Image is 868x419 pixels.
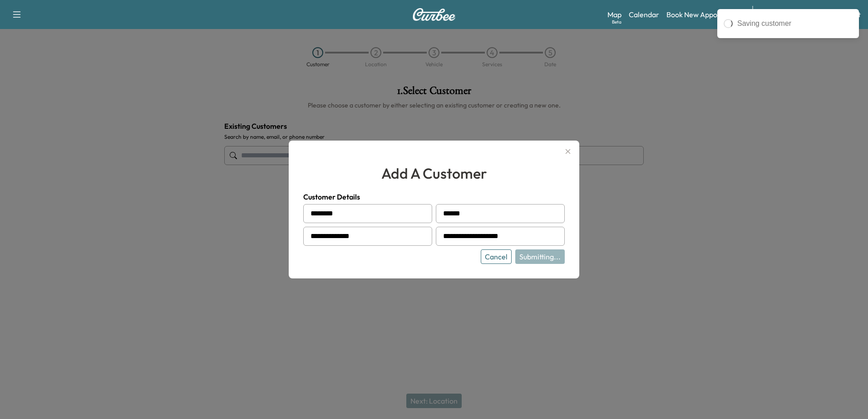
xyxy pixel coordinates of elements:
[481,249,512,264] button: Cancel
[737,18,853,29] div: Saving customer
[303,162,565,184] h2: add a customer
[666,9,743,20] a: Book New Appointment
[612,19,621,25] div: Beta
[303,191,565,202] h4: Customer Details
[629,9,659,20] a: Calendar
[412,8,456,21] img: Curbee Logo
[607,9,621,20] a: MapBeta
